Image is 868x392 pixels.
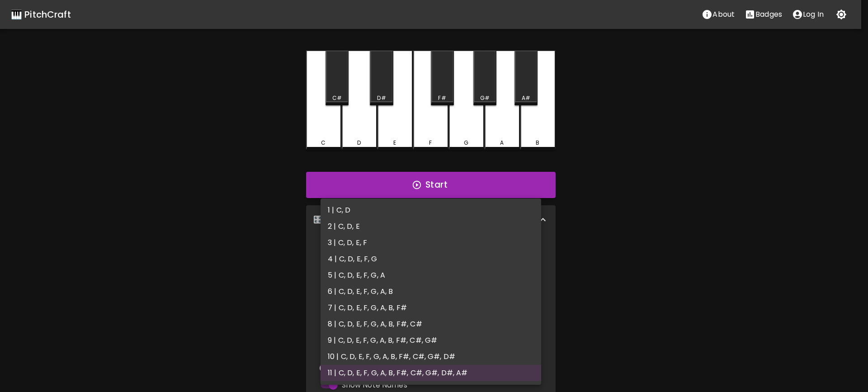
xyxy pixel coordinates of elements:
li: 11 | C, D, E, F, G, A, B, F#, C#, G#, D#, A# [321,365,541,381]
li: 1 | C, D [321,202,541,218]
li: 6 | C, D, E, F, G, A, B [321,283,541,300]
li: 4 | C, D, E, F, G [321,251,541,267]
li: 7 | C, D, E, F, G, A, B, F# [321,300,541,316]
li: 9 | C, D, E, F, G, A, B, F#, C#, G# [321,332,541,349]
li: 10 | C, D, E, F, G, A, B, F#, C#, G#, D# [321,349,541,365]
li: 5 | C, D, E, F, G, A [321,267,541,283]
li: 2 | C, D, E [321,218,541,235]
li: 3 | C, D, E, F [321,235,541,251]
li: 8 | C, D, E, F, G, A, B, F#, C# [321,316,541,332]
